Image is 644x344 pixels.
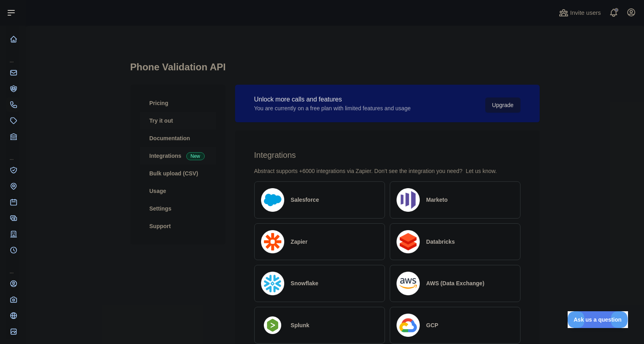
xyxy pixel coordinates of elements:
[261,272,285,295] img: Logo
[485,97,520,113] button: Upgrade
[140,217,216,235] a: Support
[254,95,411,104] div: Unlock more calls and features
[291,196,319,204] h2: Salesforce
[397,314,420,337] img: Logo
[140,165,216,182] a: Bulk upload (CSV)
[397,188,420,212] img: Logo
[254,149,520,161] h2: Integrations
[426,279,484,287] h2: AWS (Data Exchange)
[140,182,216,200] a: Usage
[261,188,285,212] img: Logo
[570,8,601,18] span: Invite users
[426,196,448,204] h2: Marketo
[291,321,309,329] h2: Splunk
[557,6,602,19] button: Invite users
[6,259,19,275] div: ...
[397,230,420,254] img: Logo
[291,279,318,287] h2: Snowflake
[426,321,438,329] h2: GCP
[186,152,205,160] span: New
[140,129,216,147] a: Documentation
[261,230,285,254] img: Logo
[254,167,520,175] div: Abstract supports +6000 integrations via Zapier. Don't see the integration you need?
[140,147,216,165] a: Integrations New
[568,311,628,328] iframe: Toggle Customer Support
[140,200,216,217] a: Settings
[130,61,540,80] h1: Phone Validation API
[426,238,455,246] h2: Databricks
[466,168,497,174] a: Let us know.
[291,238,307,246] h2: Zapier
[397,272,420,295] img: Logo
[140,112,216,129] a: Try it out
[140,94,216,112] a: Pricing
[6,48,19,64] div: ...
[6,145,19,161] div: ...
[254,104,411,112] div: You are currently on a free plan with limited features and usage
[261,316,285,334] img: Logo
